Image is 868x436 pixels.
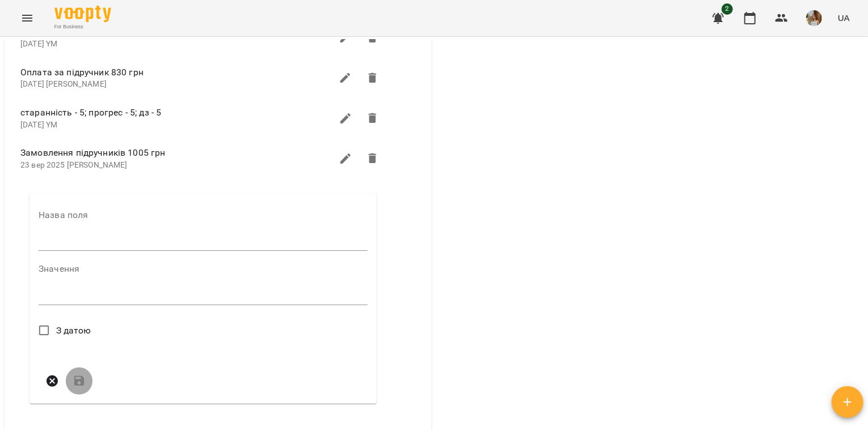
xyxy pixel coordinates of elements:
[838,12,850,24] span: UA
[20,160,128,169] span: 23 вер 2025 [PERSON_NAME]
[14,5,41,32] button: Menu
[20,79,107,88] span: [DATE] [PERSON_NAME]
[722,3,733,15] span: 2
[20,106,332,119] span: старанність - 5; прогрес - 5; дз - 5
[20,120,57,129] span: [DATE] YM
[20,39,57,48] span: [DATE] YM
[806,10,822,26] img: 79065e8f59aaaf1f66d26e5d8994dcd0.jpg
[39,211,368,220] label: Назва поля
[54,6,111,22] img: Voopty Logo
[56,324,91,337] span: З датою
[39,264,368,273] label: Значення
[54,23,111,31] span: For Business
[20,146,332,160] span: Замовлення підручників 1005 грн
[833,7,854,28] button: UA
[20,66,332,79] span: Оплата за підручник 830 грн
